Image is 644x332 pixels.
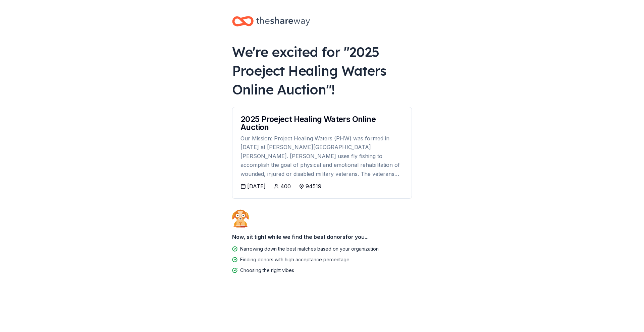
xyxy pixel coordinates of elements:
[232,43,412,99] div: We're excited for " 2025 Proeject Healing Waters Online Auction "!
[240,245,379,253] div: Narrowing down the best matches based on your organization
[240,266,294,274] div: Choosing the right vibes
[240,256,350,264] div: Finding donors with high acceptance percentage
[240,115,404,131] div: 2025 Proeject Healing Waters Online Auction
[247,182,266,190] div: [DATE]
[306,182,321,190] div: 94519
[232,230,412,244] div: Now, sit tight while we find the best donors for you...
[280,182,291,190] div: 400
[232,209,249,227] img: Dog waiting patiently
[240,134,404,178] div: Our Mission: Project Healing Waters (PHW) was formed in [DATE] at [PERSON_NAME][GEOGRAPHIC_DATA][...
